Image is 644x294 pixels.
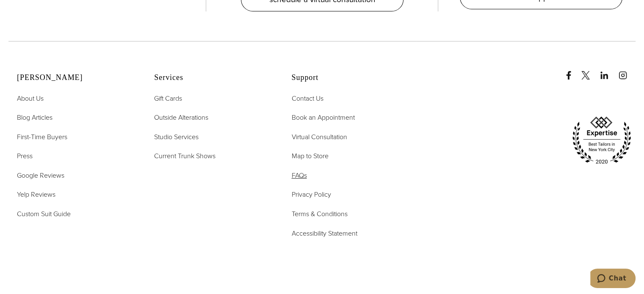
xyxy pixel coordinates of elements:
a: Custom Suit Guide [17,209,71,220]
a: Studio Services [154,132,199,143]
span: First-Time Buyers [17,132,67,142]
span: Privacy Policy [291,190,331,199]
a: Gift Cards [154,93,182,104]
span: Studio Services [154,132,199,142]
a: Terms & Conditions [291,209,347,220]
span: Outside Alterations [154,113,208,122]
span: Contact Us [291,93,323,103]
span: Custom Suit Guide [17,209,71,219]
a: FAQs [291,170,307,181]
a: First-Time Buyers [17,132,67,143]
a: x/twitter [581,63,598,80]
a: Facebook [564,63,580,80]
span: Accessibility Statement [291,228,357,238]
span: Google Reviews [17,170,64,180]
span: Map to Store [291,151,328,161]
iframe: Opens a widget where you can chat to one of our agents [590,269,636,290]
span: Blog Articles [17,113,53,122]
a: Accessibility Statement [291,228,357,239]
span: Virtual Consultation [291,132,347,142]
a: About Us [17,93,44,104]
a: Privacy Policy [291,189,331,200]
a: Yelp Reviews [17,189,55,200]
nav: Alan David Footer Nav [17,93,133,220]
nav: Support Footer Nav [291,93,407,239]
span: Gift Cards [154,93,182,103]
span: About Us [17,93,44,103]
a: linkedin [600,63,617,80]
img: expertise, best tailors in new york city 2020 [568,113,636,168]
a: Current Trunk Shows [154,151,216,162]
a: Virtual Consultation [291,132,347,143]
a: Blog Articles [17,112,53,123]
a: Book an Appointment [291,112,354,123]
a: Google Reviews [17,170,64,181]
h2: Support [291,73,407,82]
a: Map to Store [291,151,328,162]
a: Press [17,151,33,162]
a: Outside Alterations [154,112,208,123]
span: FAQs [291,170,307,180]
h2: [PERSON_NAME] [17,73,133,82]
span: Press [17,151,33,161]
nav: Services Footer Nav [154,93,270,162]
a: instagram [619,63,636,80]
span: Book an Appointment [291,113,354,122]
span: Terms & Conditions [291,209,347,219]
span: Yelp Reviews [17,190,55,199]
span: Current Trunk Shows [154,151,216,161]
a: Contact Us [291,93,323,104]
h2: Services [154,73,270,82]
